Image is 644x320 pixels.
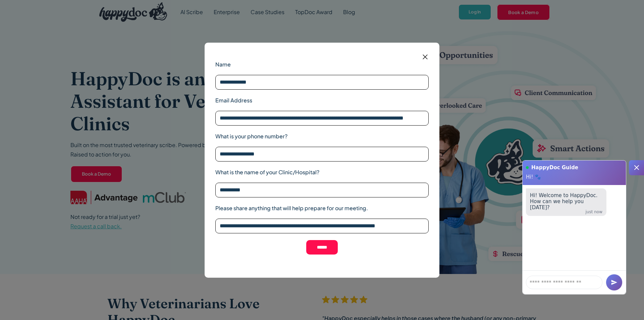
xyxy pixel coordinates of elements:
label: Email Address [215,96,429,104]
label: Please share anything that will help prepare for our meeting. [215,204,429,212]
label: Name [215,60,429,68]
label: What is your phone number? [215,132,429,140]
label: What is the name of your Clinic/Hospital? [215,168,429,176]
form: Email form 2 [215,53,429,262]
